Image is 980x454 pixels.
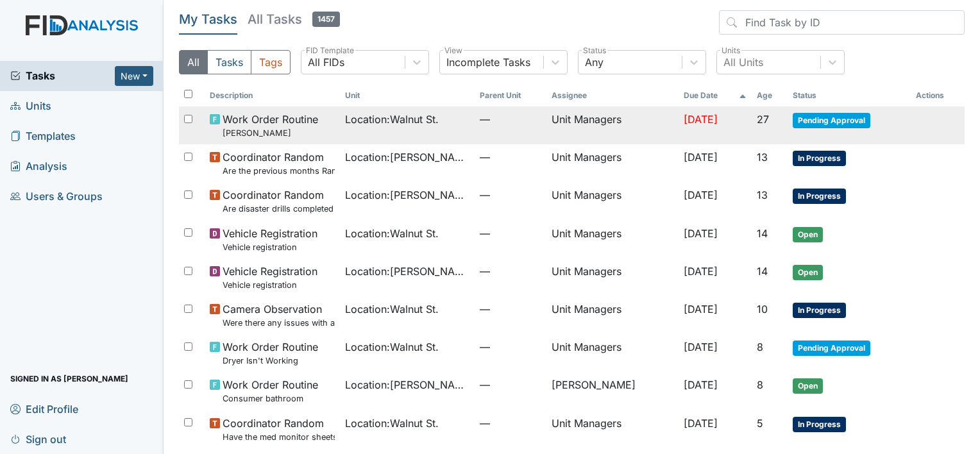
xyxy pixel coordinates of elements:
span: Work Order Routine Consumer bathroom [223,377,318,405]
span: — [480,149,541,165]
th: Toggle SortBy [205,85,339,106]
span: — [480,264,541,279]
span: Vehicle Registration Vehicle registration [223,264,317,291]
span: Work Order Routine Dryer Isn't Working [223,339,318,367]
th: Assignee [546,85,679,106]
td: Unit Managers [546,296,679,334]
span: Signed in as [PERSON_NAME] [10,369,128,389]
input: Toggle All Rows Selected [184,90,192,98]
span: Camera Observation Were there any issues with applying topical medications? ( Starts at the top o... [223,301,334,329]
span: 5 [757,417,763,430]
input: Find Task by ID [719,10,965,35]
span: — [480,301,541,317]
span: [DATE] [684,189,718,201]
span: Pending Approval [793,113,870,128]
th: Actions [911,85,965,106]
h5: My Tasks [179,10,237,28]
small: Have the med monitor sheets been filled out? [223,431,334,443]
button: All [179,50,208,74]
span: Coordinator Random Are the previous months Random Inspections completed? [223,149,334,177]
span: [DATE] [684,113,718,126]
span: Location : Walnut St. [345,416,439,431]
span: Location : Walnut St. [345,226,439,241]
h5: All Tasks [248,10,340,28]
span: — [480,339,541,355]
span: In Progress [793,151,846,166]
span: Coordinator Random Have the med monitor sheets been filled out? [223,416,334,443]
span: Work Order Routine T.V Hung [223,112,318,139]
small: Dryer Isn't Working [223,355,318,367]
span: 14 [757,227,768,240]
span: Pending Approval [793,340,870,356]
span: Units [10,96,51,116]
span: Location : Walnut St. [345,339,439,355]
span: Sign out [10,429,66,449]
button: New [115,66,153,86]
td: Unit Managers [546,106,679,144]
span: [DATE] [684,417,718,430]
small: Vehicle registration [223,279,317,291]
span: 27 [757,113,769,126]
td: Unit Managers [546,144,679,182]
td: Unit Managers [546,410,679,448]
span: Location : [PERSON_NAME]. [345,377,469,392]
span: 13 [757,151,768,164]
button: Tags [251,50,291,74]
span: Location : [PERSON_NAME]. [345,264,469,279]
span: Analysis [10,156,67,176]
span: — [480,416,541,431]
small: Were there any issues with applying topical medications? ( Starts at the top of MAR and works the... [223,317,334,329]
span: [DATE] [684,303,718,315]
span: 8 [757,378,763,391]
small: [PERSON_NAME] [223,127,318,139]
span: [DATE] [684,227,718,240]
div: All Units [723,55,763,70]
small: Vehicle registration [223,241,317,253]
div: Type filter [179,50,291,74]
td: Unit Managers [546,258,679,296]
a: Tasks [10,68,115,83]
span: — [480,187,541,203]
span: Open [793,265,823,280]
small: Consumer bathroom [223,392,318,405]
span: 14 [757,265,768,278]
span: In Progress [793,189,846,204]
span: Users & Groups [10,187,103,206]
th: Toggle SortBy [788,85,911,106]
span: Open [793,378,823,394]
th: Toggle SortBy [679,85,752,106]
span: Edit Profile [10,399,78,419]
span: [DATE] [684,265,718,278]
span: 8 [757,340,763,353]
span: — [480,226,541,241]
button: Tasks [207,50,251,74]
span: Open [793,227,823,242]
th: Toggle SortBy [340,85,475,106]
span: — [480,112,541,127]
small: Are disaster drills completed as scheduled? [223,203,334,215]
span: Location : Walnut St. [345,301,439,317]
div: Any [585,55,604,70]
td: Unit Managers [546,221,679,258]
span: Location : [PERSON_NAME]. [345,149,469,165]
td: Unit Managers [546,182,679,220]
td: [PERSON_NAME] [546,372,679,410]
span: 10 [757,303,768,315]
div: All FIDs [308,55,344,70]
span: — [480,377,541,392]
th: Toggle SortBy [752,85,788,106]
span: In Progress [793,417,846,432]
span: 13 [757,189,768,201]
span: 1457 [312,12,340,27]
td: Unit Managers [546,334,679,372]
span: Vehicle Registration Vehicle registration [223,226,317,253]
span: Location : [PERSON_NAME]. [345,187,469,203]
span: In Progress [793,303,846,318]
span: Location : Walnut St. [345,112,439,127]
th: Toggle SortBy [475,85,546,106]
small: Are the previous months Random Inspections completed? [223,165,334,177]
span: Coordinator Random Are disaster drills completed as scheduled? [223,187,334,215]
span: [DATE] [684,378,718,391]
span: [DATE] [684,340,718,353]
